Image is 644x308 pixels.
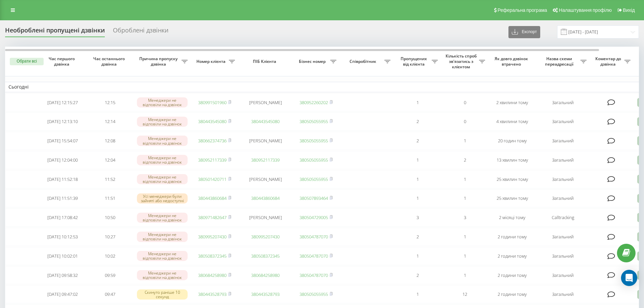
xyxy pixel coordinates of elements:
[394,247,441,265] td: 1
[300,176,328,182] a: 380505055955
[86,247,134,265] td: 10:02
[39,170,86,188] td: [DATE] 11:52:18
[39,94,86,112] td: [DATE] 12:15:27
[44,56,81,67] span: Час першого дзвінка
[137,174,188,184] div: Менеджери не відповіли на дзвінок
[494,56,530,67] span: Як довго дзвінок втрачено
[539,56,580,67] span: Назва схеми переадресації
[39,132,86,150] td: [DATE] 15:54:07
[536,285,590,303] td: Загальний
[137,97,188,108] div: Менеджери не відповіли на дзвінок
[441,247,488,265] td: 1
[441,190,488,208] td: 1
[397,56,432,67] span: Пропущених від клієнта
[137,136,188,146] div: Менеджери не відповіли на дзвінок
[441,151,488,169] td: 2
[394,170,441,188] td: 1
[300,214,328,220] a: 380504729005
[251,195,280,201] a: 380443860684
[488,151,536,169] td: 13 хвилин тому
[441,285,488,303] td: 12
[113,27,168,37] div: Оброблені дзвінки
[488,209,536,227] td: 2 місяці тому
[536,190,590,208] td: Загальний
[39,247,86,265] td: [DATE] 10:02:01
[198,253,226,259] a: 380508372345
[86,132,134,150] td: 12:08
[137,251,188,261] div: Менеджери не відповіли на дзвінок
[86,209,134,227] td: 10:50
[86,285,134,303] td: 09:47
[300,234,328,240] a: 380504787070
[198,99,226,105] a: 380991501960
[198,138,226,144] a: 380662374736
[623,7,635,13] span: Вихід
[536,209,590,227] td: Calltracking
[441,132,488,150] td: 1
[39,113,86,131] td: [DATE] 12:13:10
[86,94,134,112] td: 12:15
[394,266,441,284] td: 2
[244,59,287,64] span: ПІБ Клієнта
[137,213,188,223] div: Менеджери не відповіли на дзвінок
[441,266,488,284] td: 1
[445,53,479,69] span: Кількість спроб зв'язатись з клієнтом
[394,132,441,150] td: 2
[441,228,488,246] td: 1
[92,56,128,67] span: Час останнього дзвінка
[394,94,441,112] td: 1
[300,253,328,259] a: 380504787070
[86,170,134,188] td: 11:52
[300,138,328,144] a: 380505055955
[194,59,229,64] span: Номер клієнта
[10,58,44,65] button: Обрати всі
[86,266,134,284] td: 09:59
[488,132,536,150] td: 20 годин тому
[137,193,188,204] div: Усі менеджери були зайняті або недоступні
[394,285,441,303] td: 1
[238,170,292,188] td: [PERSON_NAME]
[238,94,292,112] td: [PERSON_NAME]
[238,132,292,150] td: [PERSON_NAME]
[394,113,441,131] td: 2
[86,151,134,169] td: 12:04
[198,272,226,278] a: 380684258980
[198,214,226,220] a: 380971482647
[238,209,292,227] td: [PERSON_NAME]
[536,247,590,265] td: Загальний
[137,232,188,242] div: Менеджери не відповіли на дзвінок
[559,7,612,13] span: Налаштування профілю
[251,234,280,240] a: 380995207430
[251,272,280,278] a: 380684258980
[394,209,441,227] td: 3
[300,272,328,278] a: 380504787070
[300,195,328,201] a: 380507893464
[488,247,536,265] td: 2 години тому
[137,56,182,67] span: Причина пропуску дзвінка
[198,157,226,163] a: 380952117339
[251,253,280,259] a: 380508372345
[39,228,86,246] td: [DATE] 10:12:53
[39,285,86,303] td: [DATE] 09:47:02
[536,132,590,150] td: Загальний
[508,26,540,38] button: Експорт
[198,118,226,124] a: 380443545080
[39,190,86,208] td: [DATE] 11:51:39
[39,151,86,169] td: [DATE] 12:04:00
[488,170,536,188] td: 25 хвилин тому
[296,59,330,64] span: Бізнес номер
[39,209,86,227] td: [DATE] 17:08:42
[343,59,384,64] span: Співробітник
[488,266,536,284] td: 2 години тому
[251,291,280,297] a: 380443528793
[86,113,134,131] td: 12:14
[198,195,226,201] a: 380443860684
[536,151,590,169] td: Загальний
[300,157,328,163] a: 380505055955
[488,285,536,303] td: 2 години тому
[5,27,105,37] div: Необроблені пропущені дзвінки
[488,190,536,208] td: 25 хвилин тому
[488,94,536,112] td: 2 хвилини тому
[251,157,280,163] a: 380952117339
[251,118,280,124] a: 380443545080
